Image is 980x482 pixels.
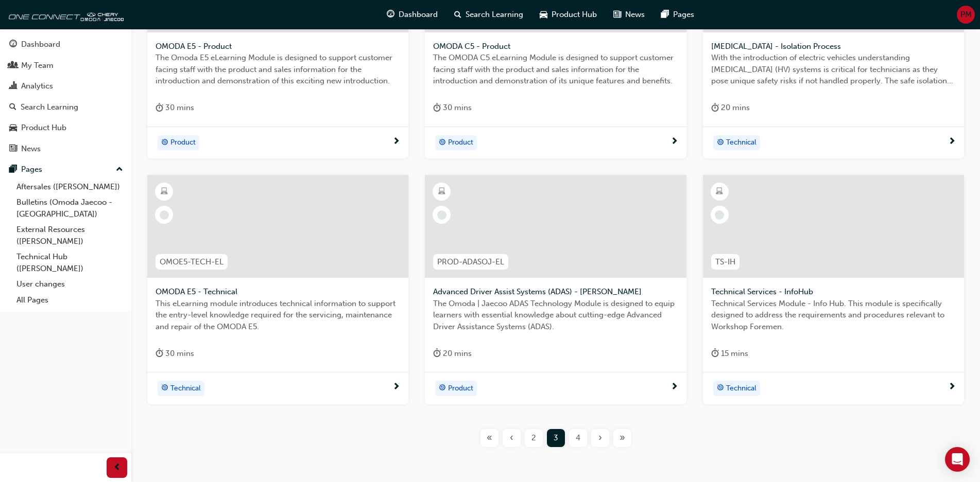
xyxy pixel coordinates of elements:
div: 20 mins [711,101,750,114]
span: learningRecordVerb_NONE-icon [160,210,169,220]
button: Page 2 [523,429,545,447]
span: duration-icon [156,101,163,114]
a: pages-iconPages [653,4,702,25]
span: next-icon [392,383,400,392]
a: search-iconSearch Learning [446,4,531,25]
span: [MEDICAL_DATA] - Isolation Process [711,41,956,52]
span: With the introduction of electric vehicles understanding [MEDICAL_DATA] (HV) systems is critical ... [711,52,956,87]
span: learningRecordVerb_NONE-icon [715,210,724,220]
span: duration-icon [433,347,441,360]
button: PM [957,6,975,24]
a: car-iconProduct Hub [531,4,605,25]
span: next-icon [392,137,400,147]
div: Search Learning [21,101,78,113]
span: duration-icon [433,101,441,114]
span: guage-icon [9,40,17,49]
span: 2 [531,432,536,444]
span: PM [960,9,972,21]
span: pages-icon [9,165,17,174]
span: Technical Services - InfoHub [711,286,956,298]
span: » [620,432,625,444]
span: Technical Services Module - Info Hub. This module is specifically designed to address the require... [711,298,956,333]
span: target-icon [161,382,168,395]
a: Search Learning [4,98,127,117]
span: guage-icon [387,8,394,21]
span: OMODA E5 - Product [156,41,400,52]
a: My Team [4,56,127,75]
div: News [21,143,41,155]
span: Technical [170,383,201,395]
span: target-icon [161,136,168,150]
span: Technical [726,137,757,149]
span: duration-icon [711,347,719,360]
span: TS-IH [715,256,735,268]
span: next-icon [948,137,956,147]
span: duration-icon [156,347,163,360]
span: OMODA C5 - Product [433,41,678,52]
div: Open Intercom Messenger [945,447,970,472]
a: External Resources ([PERSON_NAME]) [12,222,127,249]
span: target-icon [717,382,724,395]
span: OMOE5-TECH-EL [160,256,223,268]
div: 15 mins [711,347,748,360]
span: target-icon [439,382,446,395]
a: OMOE5-TECH-ELOMODA E5 - TechnicalThis eLearning module introduces technical information to suppor... [147,175,408,404]
span: Search Learning [466,9,523,21]
span: ‹ [510,432,513,444]
span: Pages [673,9,694,21]
button: Pages [4,160,127,179]
span: › [598,432,602,444]
span: search-icon [454,8,461,21]
button: Previous page [501,429,523,447]
button: Next page [589,429,611,447]
span: The Omoda | Jaecoo ADAS Technology Module is designed to equip learners with essential knowledge ... [433,298,678,333]
a: guage-iconDashboard [379,4,446,25]
a: Product Hub [4,118,127,137]
span: « [487,432,492,444]
span: learningResourceType_ELEARNING-icon [161,185,168,199]
div: 30 mins [156,101,194,114]
span: Advanced Driver Assist Systems (ADAS) - [PERSON_NAME] [433,286,678,298]
button: Page 3 [545,429,567,447]
span: next-icon [948,383,956,392]
span: OMODA E5 - Technical [156,286,400,298]
a: Technical Hub ([PERSON_NAME]) [12,249,127,276]
span: 3 [554,432,558,444]
a: Analytics [4,77,127,96]
span: The OMODA C5 eLearning Module is designed to support customer facing staff with the product and s... [433,52,678,87]
div: 20 mins [433,347,472,360]
button: First page [478,429,501,447]
span: target-icon [439,136,446,150]
div: Analytics [21,80,53,92]
a: All Pages [12,292,127,308]
span: PROD-ADASOJ-EL [437,256,504,268]
img: oneconnect [5,4,124,25]
span: pages-icon [661,8,669,21]
a: News [4,139,127,158]
a: Bulletins (Omoda Jaecoo - [GEOGRAPHIC_DATA]) [12,194,127,222]
span: The Omoda E5 eLearning Module is designed to support customer facing staff with the product and s... [156,52,400,87]
button: Page 4 [567,429,589,447]
span: learningResourceType_ELEARNING-icon [716,185,723,199]
span: search-icon [9,103,16,112]
a: TS-IHTechnical Services - InfoHubTechnical Services Module - Info Hub. This module is specificall... [703,175,964,404]
span: prev-icon [113,461,121,474]
span: people-icon [9,61,17,70]
span: News [625,9,645,21]
button: Last page [611,429,633,447]
a: User changes [12,276,127,292]
span: Dashboard [399,9,438,21]
div: Dashboard [21,39,60,50]
span: duration-icon [711,101,719,114]
div: 30 mins [156,347,194,360]
span: Product [170,137,196,149]
div: My Team [21,60,54,72]
a: PROD-ADASOJ-ELAdvanced Driver Assist Systems (ADAS) - [PERSON_NAME]The Omoda | Jaecoo ADAS Techno... [425,175,686,404]
span: This eLearning module introduces technical information to support the entry-level knowledge requi... [156,298,400,333]
div: 30 mins [433,101,472,114]
div: Pages [21,164,42,175]
span: car-icon [9,123,17,133]
span: Product [448,137,473,149]
button: DashboardMy TeamAnalyticsSearch LearningProduct HubNews [4,33,127,160]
